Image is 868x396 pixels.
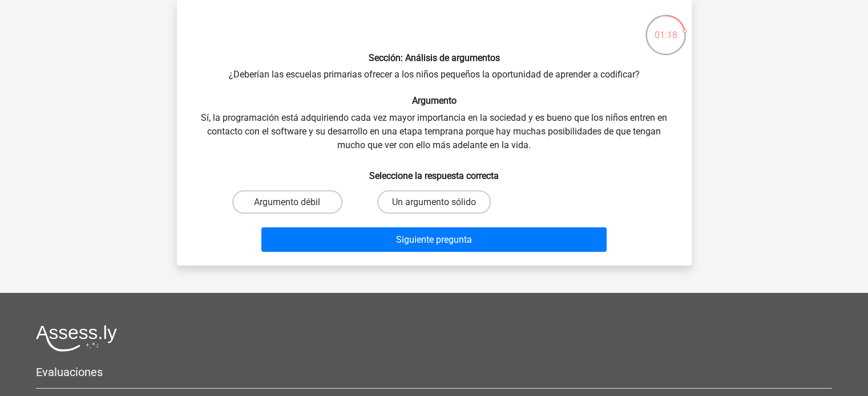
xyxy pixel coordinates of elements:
font: Sí, la programación está adquiriendo cada vez mayor importancia en la sociedad y es bueno que los... [201,112,667,150]
font: Evaluaciones [36,365,103,379]
font: Argumento [412,95,457,106]
img: Logotipo de Assessly [36,325,117,352]
font: Un argumento sólido [392,197,476,207]
button: Siguiente pregunta [261,227,607,252]
font: Sección: Análisis de argumentos [369,52,500,63]
font: Argumento débil [254,197,320,207]
font: ¿Deberían las escuelas primarias ofrecer a los niños pequeños la oportunidad de aprender a codifi... [229,69,640,80]
font: Siguiente pregunta [396,234,472,245]
font: Seleccione la respuesta correcta [369,170,499,181]
font: 01:18 [655,30,677,40]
